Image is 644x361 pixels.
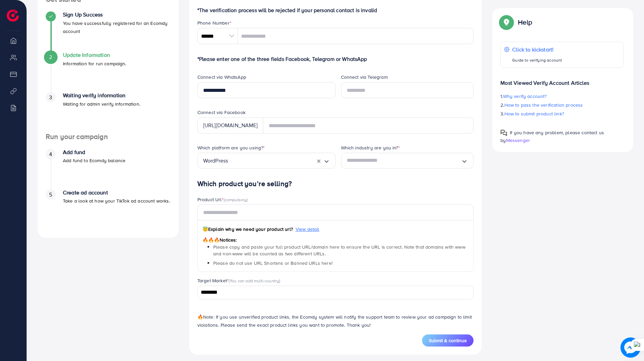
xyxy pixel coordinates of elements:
p: Add fund to Ecomdy balance [63,156,125,165]
h4: Update Information [63,52,126,58]
label: Connect via Telegram [341,74,388,80]
p: Information for run campaign. [63,60,126,68]
div: Search for option [197,286,474,299]
p: *The verification process will be rejected if your personal contact is invalid [197,6,474,14]
h4: Create ad account [63,189,170,196]
label: Which platform are you using? [197,144,265,151]
span: 🔥 [197,314,203,320]
input: Search for option [228,155,317,166]
span: How to pass the verification process [504,102,583,108]
img: Popup guide [500,16,513,28]
p: Help [518,18,532,26]
span: 😇 [202,226,208,232]
span: Explain why we need your product url? [202,226,293,232]
label: Target Market [197,277,280,284]
label: Which industry are you in? [341,144,400,151]
img: logo [7,9,19,22]
div: [URL][DOMAIN_NAME] [197,117,263,134]
h4: Add fund [63,149,125,155]
button: Clear Selected [317,157,320,165]
span: WordPress [203,155,228,166]
li: Sign Up Success [38,11,179,52]
span: 3 [49,94,52,101]
input: Search for option [347,155,461,166]
p: 1. [500,92,624,100]
span: 🔥🔥🔥 [202,237,220,243]
p: Most Viewed Verify Account Articles [500,73,624,87]
div: Search for option [341,153,474,169]
p: Click to kickstart! [512,45,562,53]
p: *Please enter one of the three fields Facebook, Telegram or WhatsApp [197,55,474,63]
span: How to submit product link? [504,110,564,117]
h4: Run your campaign [38,133,179,141]
span: (compulsory) [224,196,248,203]
span: Submit & continue [429,337,467,344]
input: Search for option [198,287,465,298]
p: 2. [500,101,624,109]
span: Why verify account? [503,93,547,100]
button: Submit & continue [422,334,473,347]
label: Phone Number [197,20,231,26]
span: 2 [49,53,52,61]
h4: Waiting verify information [63,92,140,99]
img: image [620,337,641,358]
h4: Which product you’re selling? [197,180,474,188]
p: You have successfully registered for an Ecomdy account [63,19,171,35]
span: View detail [296,226,319,232]
li: Add fund [38,149,179,189]
li: Update Information [38,52,179,92]
p: Take a look at how your TikTok ad account works. [63,197,170,205]
p: Waiting for admin verify information. [63,100,140,108]
h4: Sign Up Success [63,11,171,18]
label: Product Url [197,196,248,203]
p: Guide to verifying account [512,56,562,64]
span: Please copy and paste your full product URL/domain here to ensure the URL is correct. Note that d... [213,244,465,257]
span: Notices: [202,237,237,243]
p: 3. [500,110,624,118]
p: Note: If you use unverified product links, the Ecomdy system will notify the support team to revi... [197,313,474,329]
li: Create ad account [38,189,179,230]
div: Search for option [197,153,336,169]
span: (You can add multi-country) [229,278,280,284]
label: Connect via Facebook [197,109,245,116]
span: Messenger [506,137,530,144]
li: Waiting verify information [38,92,179,133]
img: Popup guide [500,130,507,136]
span: 4 [49,150,52,158]
span: 5 [49,191,52,198]
span: Please do not use URL Shortens or Banned URLs here! [213,260,333,266]
span: If you have any problem, please contact us by [500,129,604,144]
label: Connect via WhatsApp [197,74,246,80]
